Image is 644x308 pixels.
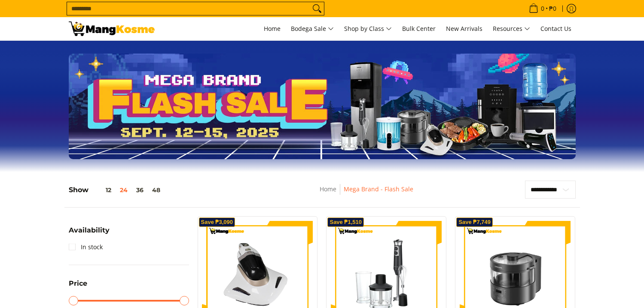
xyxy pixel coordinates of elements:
[287,17,338,40] a: Bodega Sale
[69,240,103,254] a: In stock
[259,17,285,40] a: Home
[310,2,324,15] button: Search
[291,24,334,34] span: Bodega Sale
[540,24,571,33] span: Contact Us
[442,17,487,40] a: New Arrivals
[264,24,281,33] span: Home
[69,186,165,194] h5: Show
[201,220,233,225] span: Save ₱3,090
[163,17,576,40] nav: Main Menu
[446,24,482,33] span: New Arrivals
[344,185,413,193] a: Mega Brand - Flash Sale
[540,6,546,12] span: 0
[330,220,362,225] span: Save ₱1,510
[526,4,559,13] span: •
[69,227,110,240] summary: Open
[132,187,148,193] button: 36
[320,185,336,193] a: Home
[458,220,491,225] span: Save ₱7,749
[536,17,576,40] a: Contact Us
[340,17,396,40] a: Shop by Class
[398,17,440,40] a: Bulk Center
[148,187,165,193] button: 48
[69,280,87,287] span: Price
[344,24,392,34] span: Shop by Class
[257,184,476,203] nav: Breadcrumbs
[69,227,110,234] span: Availability
[116,187,132,193] button: 24
[402,24,436,33] span: Bulk Center
[69,280,87,293] summary: Open
[493,24,530,34] span: Resources
[548,6,558,12] span: ₱0
[89,187,116,193] button: 12
[69,21,155,36] img: MANG KOSME MEGA BRAND FLASH SALE: September 12-15, 2025 l Mang Kosme
[488,17,534,40] a: Resources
